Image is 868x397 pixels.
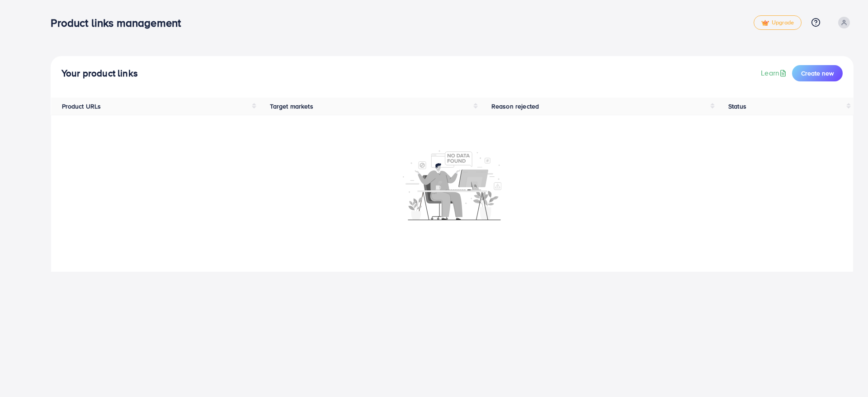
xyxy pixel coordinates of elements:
a: tickUpgrade [754,15,802,30]
span: Upgrade [761,19,794,26]
span: Reason rejected [491,102,539,111]
img: No account [403,149,501,220]
h3: Product links management [51,16,188,29]
a: Learn [761,68,788,78]
span: Target markets [270,102,313,111]
button: Create new [792,65,843,81]
span: Create new [801,69,834,78]
h4: Your product links [61,68,138,79]
span: Status [728,102,746,111]
img: tick [761,20,769,26]
span: Product URLs [62,102,101,111]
